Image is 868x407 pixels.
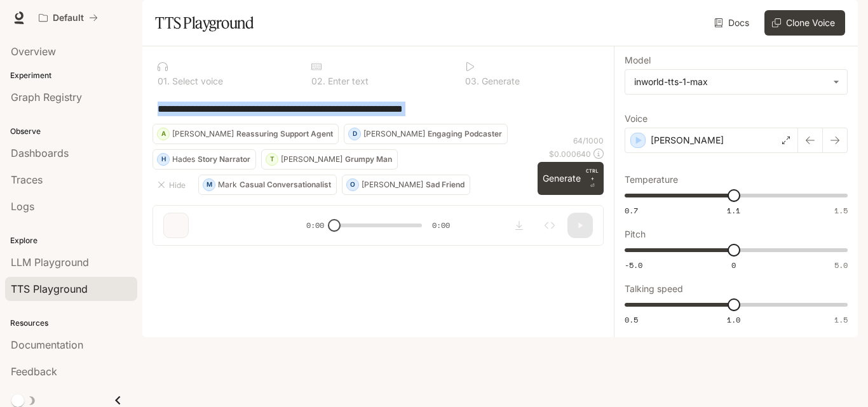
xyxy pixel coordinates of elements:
[203,175,215,195] div: M
[158,124,169,144] div: A
[634,76,827,88] div: inworld-tts-1-max
[153,175,193,195] button: Hide
[727,314,740,325] span: 1.0
[158,77,170,86] p: 0 1 .
[586,167,599,190] p: ⏎
[266,149,278,170] div: T
[586,167,599,182] p: CTRL +
[236,130,333,138] p: Reassuring Support Agent
[625,284,683,293] p: Talking speed
[625,114,648,123] p: Voice
[325,77,369,86] p: Enter text
[834,205,848,216] span: 1.5
[155,10,254,36] h1: TTS Playground
[625,56,651,65] p: Model
[349,124,360,144] div: D
[625,175,678,184] p: Temperature
[764,10,845,36] button: Clone Voice
[834,314,848,325] span: 1.5
[426,181,465,189] p: Sad Friend
[281,156,342,163] p: [PERSON_NAME]
[363,130,425,138] p: [PERSON_NAME]
[538,162,604,195] button: GenerateCTRL +⏎
[342,175,470,195] button: O[PERSON_NAME]Sad Friend
[465,77,479,86] p: 0 3 .
[625,205,638,216] span: 0.7
[362,181,423,189] p: [PERSON_NAME]
[834,260,848,270] span: 5.0
[153,149,256,170] button: HHadesStory Narrator
[53,13,84,23] p: Default
[625,260,642,270] span: -5.0
[347,175,358,195] div: O
[158,149,169,170] div: H
[549,149,591,159] p: $ 0.000640
[651,134,724,147] p: [PERSON_NAME]
[344,124,508,144] button: D[PERSON_NAME]Engaging Podcaster
[153,124,339,144] button: A[PERSON_NAME]Reassuring Support Agent
[261,149,398,170] button: T[PERSON_NAME]Grumpy Man
[198,175,337,195] button: MMarkCasual Conversationalist
[625,70,847,94] div: inworld-tts-1-max
[170,77,223,86] p: Select voice
[172,130,234,138] p: [PERSON_NAME]
[479,77,520,86] p: Generate
[240,181,331,189] p: Casual Conversationalist
[345,156,392,163] p: Grumpy Man
[311,77,325,86] p: 0 2 .
[198,156,250,163] p: Story Narrator
[625,230,646,239] p: Pitch
[172,156,195,163] p: Hades
[573,135,604,146] p: 64 / 1000
[731,260,736,270] span: 0
[727,205,740,216] span: 1.1
[712,10,754,36] a: Docs
[428,130,502,138] p: Engaging Podcaster
[218,181,237,189] p: Mark
[33,5,104,30] button: All workspaces
[625,314,638,325] span: 0.5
